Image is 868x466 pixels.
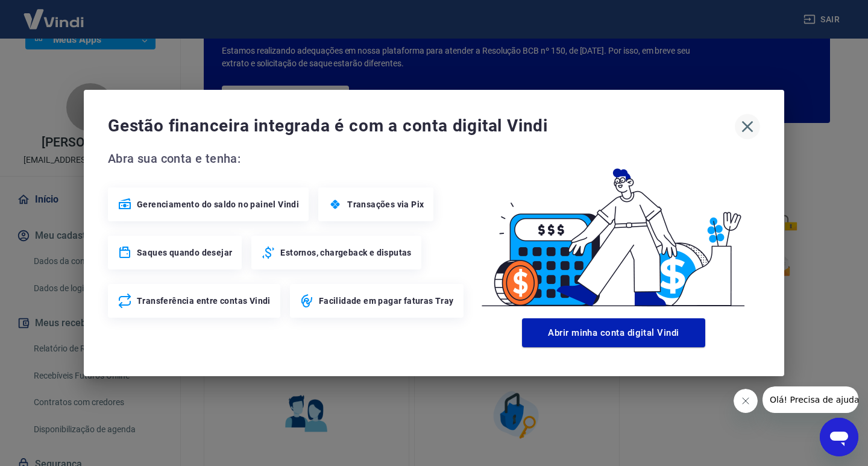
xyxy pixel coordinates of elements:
span: Abra sua conta e tenha: [108,149,467,168]
span: Gestão financeira integrada é com a conta digital Vindi [108,114,735,138]
span: Estornos, chargeback e disputas [280,247,411,259]
span: Gerenciamento do saldo no painel Vindi [137,198,299,210]
span: Transações via Pix [347,198,424,210]
span: Saques quando desejar [137,247,232,259]
iframe: Mensagem da empresa [763,386,858,413]
button: Abrir minha conta digital Vindi [522,318,705,347]
img: Good Billing [467,149,760,313]
span: Facilidade em pagar faturas Tray [319,295,454,307]
span: Olá! Precisa de ajuda? [7,8,101,18]
iframe: Fechar mensagem [734,389,758,413]
iframe: Botão para abrir a janela de mensagens [820,418,858,456]
span: Transferência entre contas Vindi [137,295,271,307]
